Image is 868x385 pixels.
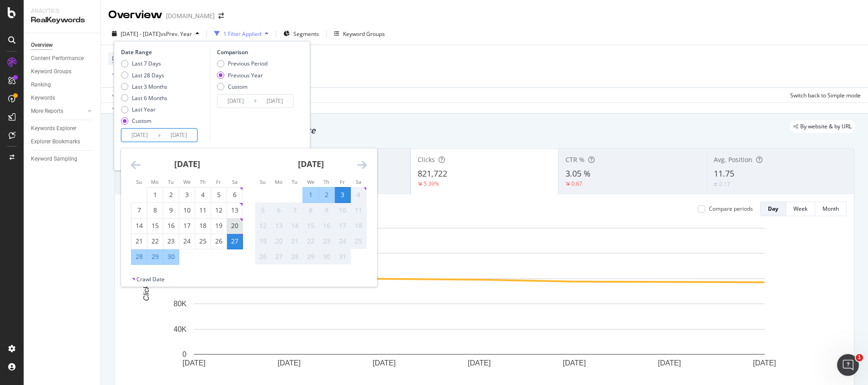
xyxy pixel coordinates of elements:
div: Keywords [31,93,55,103]
div: Calendar [121,148,377,275]
td: Not available. Wednesday, October 8, 2025 [303,203,319,218]
div: 5 [255,206,271,215]
div: 20 [271,237,287,246]
a: Explorer Bookmarks [31,137,94,147]
button: Apply [108,88,135,102]
a: Overview [31,41,94,50]
div: 22 [303,237,318,246]
div: 4 [195,190,211,199]
div: Keyword Sampling [31,154,77,164]
div: 30 [163,252,179,261]
text: [DATE] [468,359,490,367]
div: Last 7 Days [121,60,167,67]
span: CTR % [565,155,585,164]
div: [DOMAIN_NAME] [166,11,215,20]
td: Selected. Tuesday, September 30, 2025 [163,249,179,264]
span: 1 [856,354,863,361]
small: Th [323,178,329,185]
div: 30 [319,252,334,261]
div: Last 7 Days [132,60,161,67]
div: Custom [121,117,167,125]
div: 15 [147,221,163,230]
div: More Reports [31,106,63,116]
div: Last Year [121,106,167,113]
div: Overview [31,41,53,50]
div: Switch back to Simple mode [790,91,861,99]
td: Selected. Sunday, September 28, 2025 [131,249,147,264]
a: More Reports [31,106,85,116]
div: 12 [255,221,271,230]
text: 40K [174,325,187,333]
text: [DATE] [753,359,776,367]
div: Ranking [31,80,51,90]
td: Not available. Wednesday, October 15, 2025 [303,218,319,233]
div: 9 [319,206,334,215]
div: 2 [319,190,334,199]
div: Overview [108,7,162,23]
text: 80K [174,300,187,308]
td: Not available. Thursday, October 30, 2025 [319,249,335,264]
span: 3.05 % [565,168,590,179]
div: 27 [271,252,287,261]
span: Clicks [418,155,435,164]
div: 19 [211,221,227,230]
td: Choose Friday, September 26, 2025 as your check-in date. It’s available. [211,233,227,249]
td: Not available. Saturday, October 11, 2025 [351,203,367,218]
text: [DATE] [658,359,681,367]
td: Not available. Monday, October 20, 2025 [271,233,287,249]
small: Su [260,178,266,185]
td: Selected as start date. Saturday, September 27, 2025 [227,233,243,249]
div: 24 [335,237,350,246]
div: 21 [287,237,303,246]
div: 2 [163,190,179,199]
td: Not available. Tuesday, October 21, 2025 [287,233,303,249]
td: Selected. Wednesday, October 1, 2025 [303,187,319,203]
span: Device [112,55,129,62]
div: Last 28 Days [132,71,164,79]
div: 29 [147,252,163,261]
input: Start Date [217,95,254,107]
td: Selected as end date. Friday, October 3, 2025 [335,187,351,203]
td: Not available. Friday, October 17, 2025 [335,218,351,233]
button: Switch back to Simple mode [787,88,861,102]
div: Month [823,205,839,213]
div: legacy label [790,120,855,133]
div: Content Performance [31,54,84,63]
td: Not available. Tuesday, October 28, 2025 [287,249,303,264]
small: Tu [292,178,298,185]
button: Keyword Groups [330,26,389,41]
td: Choose Wednesday, September 24, 2025 as your check-in date. It’s available. [179,233,195,249]
div: 8 [303,206,318,215]
div: Previous Year [217,71,267,79]
td: Choose Saturday, September 20, 2025 as your check-in date. It’s available. [227,218,243,233]
div: 27 [227,237,242,246]
td: Not available. Monday, October 13, 2025 [271,218,287,233]
td: Choose Wednesday, September 3, 2025 as your check-in date. It’s available. [179,187,195,203]
div: 9 [163,206,179,215]
td: Choose Tuesday, September 9, 2025 as your check-in date. It’s available. [163,203,179,218]
div: 26 [211,237,227,246]
div: 17 [335,221,350,230]
div: RealKeywords [31,15,93,25]
div: Keywords Explorer [31,124,76,133]
div: 7 [287,206,303,215]
text: [DATE] [182,359,205,367]
div: Week [793,205,807,213]
td: Choose Saturday, September 13, 2025 as your check-in date. It’s available. [227,203,243,218]
td: Choose Thursday, September 18, 2025 as your check-in date. It’s available. [195,218,211,233]
div: 6 [227,190,242,199]
button: [DATE] - [DATE]vsPrev. Year [108,26,203,41]
div: Previous Period [217,60,267,67]
div: 10 [335,206,350,215]
div: arrow-right-arrow-left [218,13,224,19]
small: We [307,178,314,185]
div: 18 [195,221,211,230]
td: Not available. Thursday, October 23, 2025 [319,233,335,249]
div: Keyword Groups [31,67,71,76]
div: Date Range [121,48,207,56]
td: Not available. Sunday, October 5, 2025 [255,203,271,218]
td: Choose Tuesday, September 2, 2025 as your check-in date. It’s available. [163,187,179,203]
div: 6 [271,206,287,215]
small: Sa [356,178,361,185]
div: Explorer Bookmarks [31,137,80,147]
